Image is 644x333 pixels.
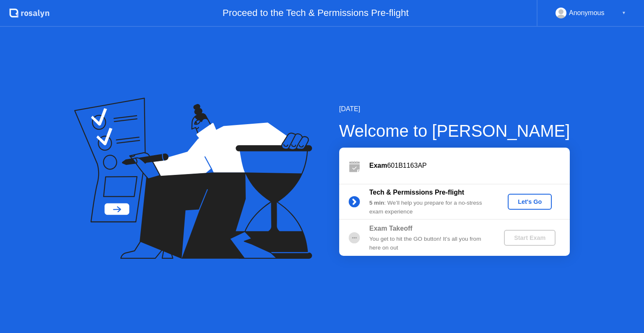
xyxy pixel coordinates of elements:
div: Start Exam [507,234,552,241]
div: You get to hit the GO button! It’s all you from here on out [369,235,490,252]
div: Welcome to [PERSON_NAME] [339,118,570,143]
b: Exam [369,162,387,169]
div: Anonymous [569,8,605,18]
b: Tech & Permissions Pre-flight [369,189,464,196]
button: Let's Go [508,194,552,210]
div: Let's Go [511,198,548,205]
button: Start Exam [504,230,556,246]
div: : We’ll help you prepare for a no-stress exam experience [369,199,490,216]
div: ▼ [622,8,626,18]
div: 601B1163AP [369,161,570,171]
b: 5 min [369,200,384,206]
b: Exam Takeoff [369,225,413,232]
div: [DATE] [339,104,570,114]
